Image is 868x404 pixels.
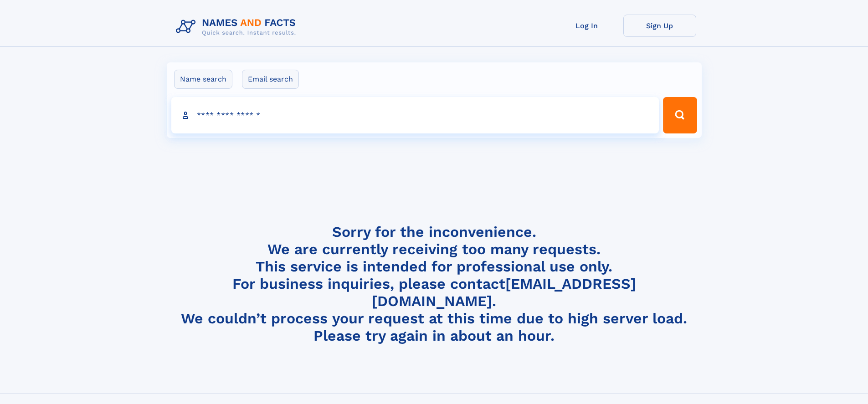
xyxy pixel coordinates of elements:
[623,15,696,37] a: Sign Up
[174,70,232,89] label: Name search
[242,70,299,89] label: Email search
[372,275,636,310] a: [EMAIL_ADDRESS][DOMAIN_NAME]
[172,223,696,345] h4: Sorry for the inconvenience. We are currently receiving too many requests. This service is intend...
[171,97,659,133] input: search input
[550,15,623,37] a: Log In
[663,97,697,133] button: Search Button
[172,15,303,39] img: Logo Names and Facts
